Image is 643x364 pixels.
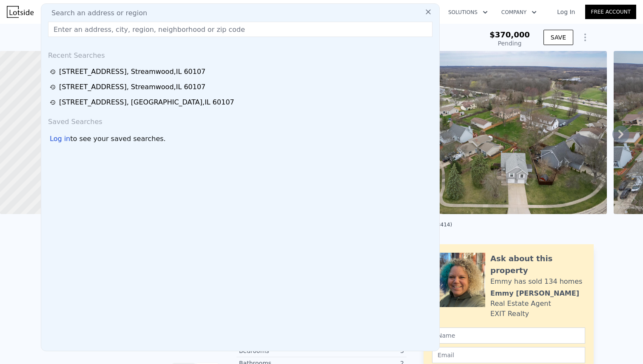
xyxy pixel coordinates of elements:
[45,8,147,18] span: Search an address or region
[489,39,530,48] div: Pending
[389,51,607,214] img: Sale: 139217570 Parcel: 23371608
[50,82,433,92] a: [STREET_ADDRESS], Streamwood,IL 60107
[45,110,436,130] div: Saved Searches
[50,97,433,107] a: [STREET_ADDRESS], [GEOGRAPHIC_DATA],IL 60107
[59,67,205,77] div: [STREET_ADDRESS] , Streamwood , IL 60107
[490,253,585,277] div: Ask about this property
[45,44,436,64] div: Recent Searches
[490,309,529,319] div: EXIT Realty
[441,5,495,20] button: Solutions
[489,30,530,39] span: $370,000
[490,299,551,309] div: Real Estate Agent
[59,97,234,107] div: [STREET_ADDRESS] , [GEOGRAPHIC_DATA] , IL 60107
[70,134,165,144] span: to see your saved searches.
[495,5,543,20] button: Company
[48,22,432,37] input: Enter an address, city, region, neighborhood or zip code
[432,347,585,363] input: Email
[59,82,205,92] div: [STREET_ADDRESS] , Streamwood , IL 60107
[50,67,433,77] a: [STREET_ADDRESS], Streamwood,IL 60107
[490,288,579,299] div: Emmy [PERSON_NAME]
[7,6,34,18] img: Lotside
[543,30,573,45] button: SAVE
[585,5,636,19] a: Free Account
[490,277,582,287] div: Emmy has sold 134 homes
[432,327,585,344] input: Name
[577,29,594,46] button: Show Options
[50,134,70,144] div: Log in
[547,8,585,16] a: Log In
